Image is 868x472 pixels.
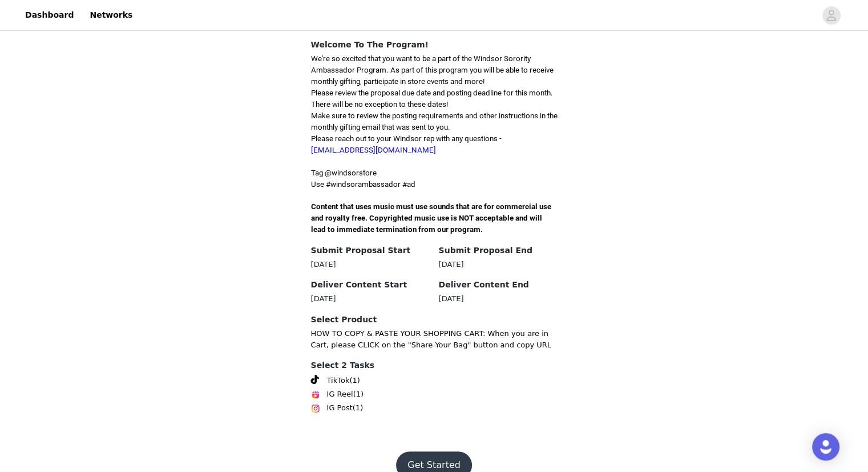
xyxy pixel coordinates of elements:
h4: Deliver Content End [439,279,558,291]
span: IG Post [327,402,353,414]
a: Networks [83,2,139,28]
span: (1) [349,375,360,386]
h4: Select 2 Tasks [311,359,558,371]
span: We're so excited that you want to be a part of the Windsor Sorority Ambassador Program. As part o... [311,54,554,86]
div: avatar [826,6,837,25]
span: TikTok [327,375,350,386]
span: Please review the proposal due date and posting deadline for this month. There will be no excepti... [311,89,553,109]
img: Instagram Icon [311,404,320,413]
div: Open Intercom Messenger [812,433,839,461]
h4: Deliver Content Start [311,279,430,291]
img: Instagram Reels Icon [311,390,320,399]
span: IG Reel [327,389,353,400]
span: Content that uses music must use sounds that are for commercial use and royalty free. Copyrighted... [311,202,553,234]
div: [DATE] [311,293,430,305]
span: Please reach out to your Windsor rep with any questions - [311,134,502,154]
h4: Submit Proposal End [439,245,558,257]
a: Dashboard [18,2,80,28]
p: HOW TO COPY & PASTE YOUR SHOPPING CART: When you are in Cart, please CLICK on the "Share Your Bag... [311,328,558,350]
h4: Submit Proposal Start [311,245,430,257]
span: (1) [353,402,363,414]
div: [DATE] [439,259,558,270]
a: [EMAIL_ADDRESS][DOMAIN_NAME] [311,146,436,154]
span: Tag @windsorstore [311,169,377,177]
span: (1) [353,389,364,400]
span: Make sure to review the posting requirements and other instructions in the monthly gifting email ... [311,111,558,131]
div: [DATE] [439,293,558,305]
h4: Welcome To The Program! [311,39,558,51]
span: Use #windsorambassador #ad [311,180,415,189]
div: [DATE] [311,259,430,270]
h4: Select Product [311,314,558,326]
